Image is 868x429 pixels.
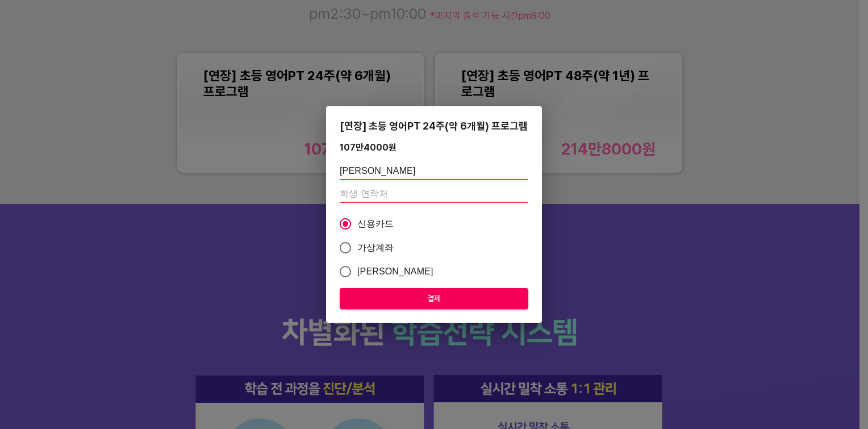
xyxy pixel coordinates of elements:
[357,265,433,278] span: [PERSON_NAME]
[340,288,528,309] button: 결제
[357,241,394,255] span: 가상계좌
[340,162,528,180] input: 학생 이름
[340,142,397,153] div: 107만4000 원
[357,217,394,231] span: 신용카드
[340,185,528,203] input: 학생 연락처
[340,120,528,132] div: [연장] 초등 영어PT 24주(약 6개월) 프로그램
[349,291,519,306] span: 결제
